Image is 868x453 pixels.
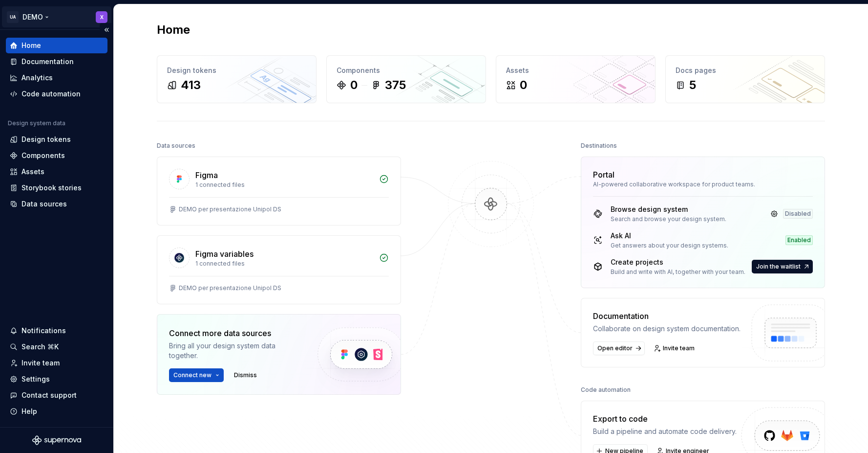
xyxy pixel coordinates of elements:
div: Assets [21,167,44,177]
div: Contact support [21,390,77,400]
div: Get answers about your design systems. [611,242,728,249]
div: Build and write with AI, together with your team. [611,268,745,276]
div: Connect more data sources [169,327,301,339]
button: Help [6,404,107,419]
button: Collapse sidebar [100,23,113,37]
span: Open editor [597,344,633,352]
div: Design tokens [21,135,71,144]
div: Search ⌘K [21,342,59,352]
a: Figma1 connected filesDEMO per presentazione Unipol DS [157,157,401,226]
a: Documentation [6,54,107,69]
div: 1 connected files [195,181,373,189]
div: AI-powered collaborative workspace for product teams. [593,181,813,188]
div: 0 [520,77,527,93]
div: 0 [350,77,358,93]
a: Open editor [593,341,645,355]
a: Home [6,38,107,53]
a: Settings [6,371,107,387]
div: 5 [689,77,696,93]
svg: Supernova Logo [32,435,81,445]
button: Connect new [169,368,224,382]
div: 1 connected files [195,260,373,268]
span: Dismiss [234,371,257,379]
a: Storybook stories [6,180,107,196]
div: X [100,13,104,21]
div: DEMO [22,12,43,22]
div: Storybook stories [21,183,82,193]
a: Components [6,148,107,163]
button: Join the waitlist [752,260,813,273]
div: Settings [21,374,50,384]
div: Figma [195,169,218,181]
div: DEMO per presentazione Unipol DS [179,284,281,292]
a: Assets0 [496,55,656,103]
div: Browse design system [611,204,726,214]
button: Contact support [6,387,107,403]
div: Components [337,66,476,75]
h2: Home [157,22,190,38]
a: Design tokens [6,132,107,147]
div: UA [7,11,19,23]
a: Invite team [6,355,107,371]
button: Notifications [6,323,107,339]
a: Code automation [6,86,107,102]
div: Components [21,151,65,160]
div: Invite team [21,358,60,368]
div: Home [21,41,41,50]
div: Docs pages [676,66,815,75]
div: Create projects [611,257,745,267]
a: Design tokens413 [157,55,317,103]
div: Collaborate on design system documentation. [593,324,741,334]
a: Components0375 [326,55,486,103]
a: Analytics [6,70,107,86]
button: Dismiss [230,368,261,382]
span: Join the waitlist [756,263,801,271]
div: Ask AI [611,231,728,241]
div: Design system data [8,119,65,127]
a: Docs pages5 [665,55,825,103]
div: Disabled [783,209,813,219]
a: Figma variables1 connected filesDEMO per presentazione Unipol DS [157,235,401,304]
button: UADEMOX [2,6,111,27]
div: Notifications [21,326,66,336]
div: Data sources [21,199,67,209]
div: Portal [593,169,614,181]
span: Connect new [173,371,212,379]
div: Analytics [21,73,53,83]
div: Search and browse your design system. [611,215,726,223]
div: Export to code [593,413,737,425]
div: Assets [506,66,645,75]
div: Build a pipeline and automate code delivery. [593,427,737,436]
div: 375 [385,77,406,93]
div: Documentation [593,310,741,322]
div: Bring all your design system data together. [169,341,301,361]
div: Data sources [157,139,195,153]
div: Figma variables [195,248,254,260]
div: Enabled [785,235,813,245]
div: Code automation [581,383,631,397]
div: Code automation [21,89,81,99]
div: Help [21,407,37,416]
a: Invite team [651,341,699,355]
a: Data sources [6,196,107,212]
span: Invite team [663,344,695,352]
div: Destinations [581,139,617,153]
button: Search ⌘K [6,339,107,355]
a: Assets [6,164,107,180]
div: DEMO per presentazione Unipol DS [179,205,281,213]
div: Design tokens [167,66,306,75]
div: Documentation [21,57,74,67]
div: 413 [181,77,201,93]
